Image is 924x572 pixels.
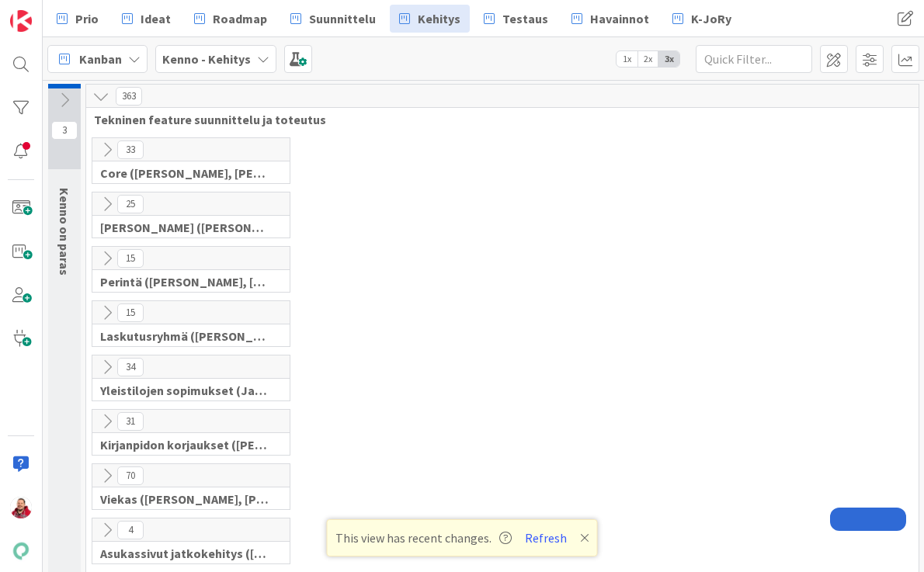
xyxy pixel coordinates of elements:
[47,5,108,33] a: Prio
[162,51,251,67] b: Kenno - Kehitys
[617,51,637,67] span: 1x
[637,51,658,67] span: 2x
[663,5,741,33] a: K-JoRy
[51,121,78,140] span: 3
[100,220,270,235] span: Halti (Sebastian, VilleH, Riikka, Antti, MikkoV, PetriH, PetriM)
[335,529,512,547] span: This view has recent changes.
[100,383,270,398] span: Yleistilojen sopimukset (Jaakko, VilleP, TommiL, Simo)
[213,9,267,28] span: Roadmap
[100,274,270,289] span: Perintä (Jaakko, PetriH, MikkoV, Pasi)
[562,5,658,33] a: Havainnot
[281,5,385,33] a: Suunnittelu
[100,491,270,507] span: Viekas (Samuli, Saara, Mika, Pirjo, Keijo, TommiHä, Rasmus)
[100,328,270,344] span: Laskutusryhmä (Antti, Keijo)
[418,9,460,28] span: Kehitys
[117,466,144,485] span: 70
[141,9,171,28] span: Ideat
[185,5,276,33] a: Roadmap
[117,195,144,213] span: 25
[696,45,812,73] input: Quick Filter...
[117,303,144,322] span: 15
[117,358,144,376] span: 34
[116,87,142,106] span: 363
[79,50,122,68] span: Kanban
[117,249,144,268] span: 15
[502,9,548,28] span: Testaus
[10,540,32,562] img: avatar
[519,528,572,548] button: Refresh
[590,9,649,28] span: Havainnot
[113,5,180,33] a: Ideat
[117,140,144,159] span: 33
[94,112,899,127] span: Tekninen feature suunnittelu ja toteutus
[691,9,731,28] span: K-JoRy
[10,10,32,32] img: Visit kanbanzone.com
[117,521,144,539] span: 4
[75,9,99,28] span: Prio
[100,437,270,452] span: Kirjanpidon korjaukset (Jussi, JaakkoHä)
[100,165,270,181] span: Core (Pasi, Jussi, JaakkoHä, Jyri, Leo, MikkoK, Väinö, MattiH)
[309,9,376,28] span: Suunnittelu
[57,188,72,276] span: Kenno on paras
[474,5,558,33] a: Testaus
[390,5,470,33] a: Kehitys
[10,497,32,518] img: JS
[658,51,679,67] span: 3x
[100,546,270,561] span: Asukassivut jatkokehitys (Rasmus, TommiH, Bella)
[117,412,144,431] span: 31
